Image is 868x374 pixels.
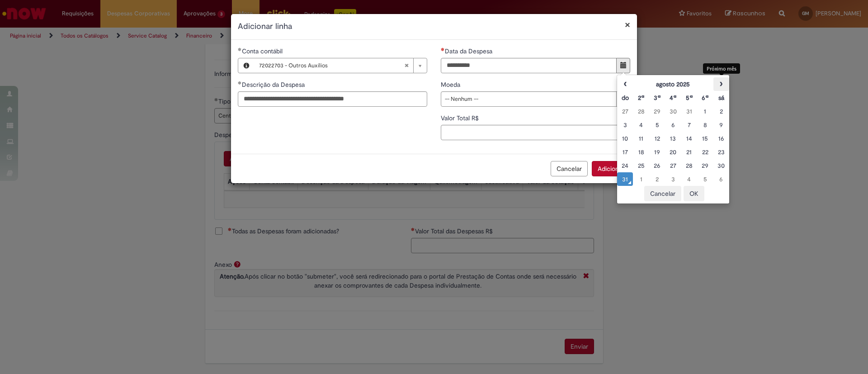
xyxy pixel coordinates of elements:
[635,134,646,143] div: 11 August 2025 Monday
[633,77,713,91] th: agosto 2025. Alternar mês
[667,147,679,156] div: 20 August 2025 Wednesday
[551,161,588,176] button: Cancelar
[713,77,729,91] th: Próximo mês
[255,58,427,73] a: 72022703 - Outros AuxíliosLimpar campo Conta contábil
[619,134,631,143] div: 10 August 2025 Sunday
[713,91,729,104] th: Sábado
[699,161,711,170] div: 29 August 2025 Friday
[242,47,284,55] span: Necessários - Conta contábil
[684,107,695,116] div: 31 July 2025 Thursday
[716,134,727,143] div: 16 August 2025 Saturday
[684,134,695,143] div: 14 August 2025 Thursday
[238,91,427,107] input: Descrição da Despesa
[651,107,663,116] div: 29 July 2025 Tuesday
[684,120,695,129] div: 07 August 2025 Thursday
[592,161,630,176] button: Adicionar
[667,134,679,143] div: 13 August 2025 Wednesday
[619,161,631,170] div: 24 August 2025 Sunday
[667,107,679,116] div: 30 July 2025 Wednesday
[684,175,695,184] div: 04 September 2025 Thursday
[703,63,740,74] div: Próximo mês
[633,91,649,104] th: Segunda-feira
[699,134,711,143] div: 15 August 2025 Friday
[441,58,617,73] input: Data da Despesa
[238,58,255,73] button: Conta contábil, Visualizar este registro 72022703 - Outros Auxílios
[681,91,697,104] th: Quinta-feira
[441,47,445,51] span: Necessários
[635,120,646,129] div: 04 August 2025 Monday
[699,147,711,156] div: 22 August 2025 Friday
[651,175,663,184] div: 02 September 2025 Tuesday
[651,134,663,143] div: 12 August 2025 Tuesday
[617,75,730,204] div: Escolher data
[699,175,711,184] div: 05 September 2025 Friday
[619,107,631,116] div: 27 July 2025 Sunday
[651,147,663,156] div: 19 August 2025 Tuesday
[635,107,646,116] div: 28 July 2025 Monday
[684,147,695,156] div: 21 August 2025 Thursday
[617,91,633,104] th: Domingo
[684,186,704,201] button: OK
[617,77,633,91] th: Mês anterior
[619,175,631,184] div: O seletor de data foi aberto.31 August 2025 Sunday
[635,147,646,156] div: 18 August 2025 Monday
[400,58,413,73] abbr: Limpar campo Conta contábil
[619,147,631,156] div: 17 August 2025 Sunday
[665,91,681,104] th: Quarta-feira
[651,120,663,129] div: 05 August 2025 Tuesday
[667,120,679,129] div: 06 August 2025 Wednesday
[635,161,646,170] div: 25 August 2025 Monday
[667,175,679,184] div: 03 September 2025 Wednesday
[644,186,681,201] button: Cancelar
[716,147,727,156] div: 23 August 2025 Saturday
[716,107,727,116] div: 02 August 2025 Saturday
[651,161,663,170] div: 26 August 2025 Tuesday
[238,81,242,85] span: Obrigatório Preenchido
[259,58,404,73] span: 72022703 - Outros Auxílios
[242,80,307,89] span: Descrição da Despesa
[649,91,665,104] th: Terça-feira
[716,161,727,170] div: 30 August 2025 Saturday
[684,161,695,170] div: 28 August 2025 Thursday
[699,120,711,129] div: 08 August 2025 Friday
[441,114,481,122] span: Valor Total R$
[619,120,631,129] div: 03 August 2025 Sunday
[625,20,630,29] button: Fechar modal
[667,161,679,170] div: 27 August 2025 Wednesday
[445,92,612,106] span: -- Nenhum --
[697,91,713,104] th: Sexta-feira
[238,47,242,51] span: Obrigatório Preenchido
[716,175,727,184] div: 06 September 2025 Saturday
[238,21,630,33] h2: Adicionar linha
[699,107,711,116] div: 01 August 2025 Friday
[441,80,462,89] span: Moeda
[445,47,494,55] span: Data da Despesa
[441,125,630,140] input: Valor Total R$
[635,175,646,184] div: 01 September 2025 Monday
[616,58,630,73] button: Mostrar calendário para Data da Despesa
[716,120,727,129] div: 09 August 2025 Saturday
